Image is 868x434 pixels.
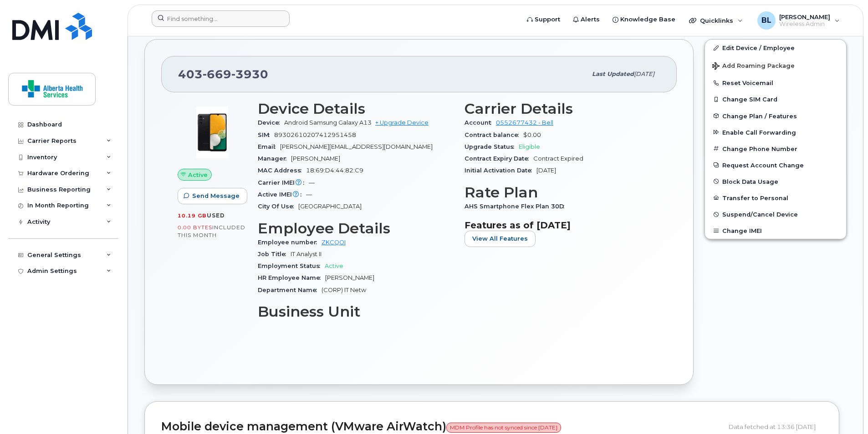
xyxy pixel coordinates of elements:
span: — [309,179,315,186]
span: Send Message [192,192,240,200]
span: Employment Status [258,262,325,269]
span: [PERSON_NAME] [779,13,830,20]
a: + Upgrade Device [375,119,429,126]
span: IT Analyst II [291,251,322,257]
button: Enable Call Forwarding [705,124,846,141]
span: Android Samsung Galaxy A13 [284,119,372,126]
span: Carrier IMEI [258,179,309,186]
button: Change SIM Card [705,91,846,107]
span: Manager [258,155,291,162]
span: Contract Expiry Date [465,155,533,162]
span: Initial Activation Date [465,167,536,174]
a: Edit Device / Employee [705,40,846,56]
h3: Employee Details [258,220,454,237]
span: 18:69:D4:44:82:C9 [306,167,363,174]
span: Support [535,15,560,24]
span: 3930 [231,67,268,81]
span: — [306,191,312,198]
span: MDM Profile has not synced since [DATE] [446,423,561,433]
span: 0.00 Bytes [178,224,212,231]
span: Enable Call Forwarding [722,129,796,136]
h3: Device Details [258,101,454,117]
span: MAC Address [258,167,306,174]
span: Add Roaming Package [712,62,795,71]
span: Active [325,262,343,269]
img: image20231002-3703462-10lqu7d.jpeg [185,105,240,160]
span: Alerts [581,15,600,24]
span: [DATE] [634,71,654,77]
span: 669 [203,67,231,81]
span: Eligible [519,143,540,150]
a: 0552677432 - Bell [496,119,553,126]
button: Transfer to Personal [705,190,846,206]
button: Block Data Usage [705,173,846,190]
span: BL [761,15,771,26]
button: Change IMEI [705,222,846,239]
a: Support [521,10,567,29]
h3: Rate Plan [465,184,660,201]
h3: Carrier Details [465,101,660,117]
span: [PERSON_NAME][EMAIL_ADDRESS][DOMAIN_NAME] [280,143,433,150]
span: Change Plan / Features [722,112,797,119]
span: 403 [178,67,268,81]
span: Wireless Admin [779,20,830,28]
span: Email [258,143,280,150]
span: Suspend/Cancel Device [722,211,798,218]
span: Knowledge Base [620,15,675,24]
button: Suspend/Cancel Device [705,206,846,222]
h2: Mobile device management (VMware AirWatch) [161,420,722,433]
button: View All Features [465,231,536,247]
span: Contract Expired [533,155,583,162]
span: [PERSON_NAME] [291,155,340,162]
div: Brandie Leclair [751,11,846,30]
a: Knowledge Base [606,10,682,29]
span: SIM [258,131,274,138]
span: Upgrade Status [465,143,519,150]
button: Reset Voicemail [705,75,846,91]
div: Quicklinks [683,11,749,30]
span: City Of Use [258,203,298,210]
h3: Features as of [DATE] [465,220,660,231]
span: (CORP) IT Netw [322,287,366,293]
span: AHS Smartphone Flex Plan 30D [465,203,569,210]
span: 10.19 GB [178,212,207,219]
a: Alerts [567,10,606,29]
span: 89302610207412951458 [274,131,356,138]
span: Active [188,171,208,179]
button: Request Account Change [705,157,846,173]
span: Active IMEI [258,191,306,198]
span: Account [465,119,496,126]
h3: Business Unit [258,303,454,320]
span: View All Features [472,234,528,243]
input: Find something... [152,10,290,27]
span: Device [258,119,284,126]
span: Quicklinks [700,17,733,24]
span: Employee number [258,239,322,246]
span: $0.00 [523,131,541,138]
button: Change Phone Number [705,141,846,157]
a: ZKCQOI [322,239,346,246]
span: used [207,212,225,219]
button: Add Roaming Package [705,56,846,75]
span: Job Title [258,251,291,257]
span: Department Name [258,287,322,293]
span: Contract balance [465,131,523,138]
button: Send Message [178,188,247,204]
span: [PERSON_NAME] [325,274,374,281]
span: [GEOGRAPHIC_DATA] [298,203,362,210]
span: HR Employee Name [258,274,325,281]
span: [DATE] [536,167,556,174]
button: Change Plan / Features [705,108,846,124]
span: Last updated [592,71,634,77]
